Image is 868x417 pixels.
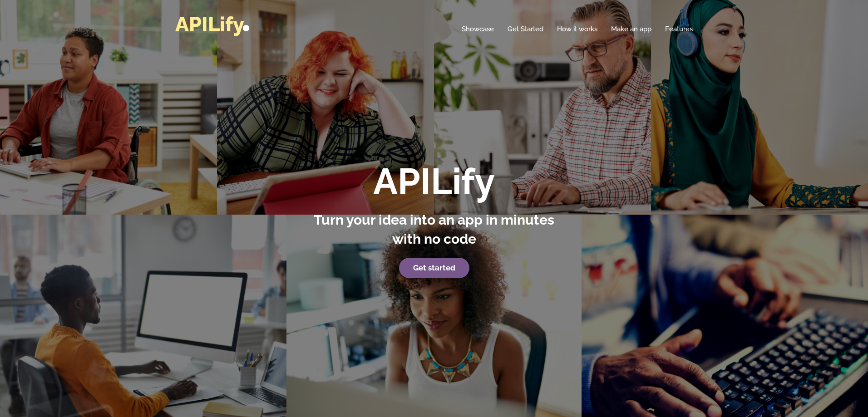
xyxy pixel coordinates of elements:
a: Showcase [462,25,494,34]
a: Get Started [508,25,543,34]
a: Make an app [611,25,651,34]
a: Get started [399,258,469,279]
strong: Get started [413,263,455,272]
a: Features [665,25,693,34]
strong: APILify [373,160,495,203]
strong: Turn your idea into an app in minutes with no code [314,212,554,247]
a: How it works [557,25,597,34]
a: APILify [175,12,249,36]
